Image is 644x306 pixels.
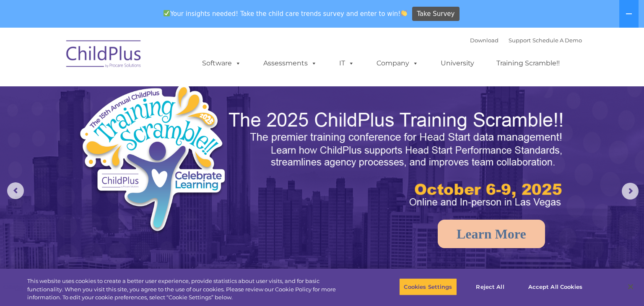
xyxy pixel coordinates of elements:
[621,277,640,296] button: Close
[470,37,582,44] font: |
[368,55,427,72] a: Company
[401,10,407,16] img: 👏
[164,10,170,16] img: ✅
[488,55,568,72] a: Training Scramble!!
[331,55,363,72] a: IT
[255,55,325,72] a: Assessments
[470,37,499,44] a: Download
[432,55,483,72] a: University
[62,34,146,76] img: ChildPlus by Procare Solutions
[438,220,545,248] a: Learn More
[117,55,142,62] span: Last name
[532,37,582,44] a: Schedule A Demo
[464,278,517,296] button: Reject All
[194,55,249,72] a: Software
[160,5,411,22] span: Your insights needed! Take the child care trends survey and enter to win!
[412,7,460,21] a: Take Survey
[524,278,587,296] button: Accept All Cookies
[417,7,454,21] span: Take Survey
[509,37,531,44] a: Support
[399,278,457,296] button: Cookies Settings
[27,277,354,302] div: This website uses cookies to create a better user experience, provide statistics about user visit...
[117,90,152,96] span: Phone number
